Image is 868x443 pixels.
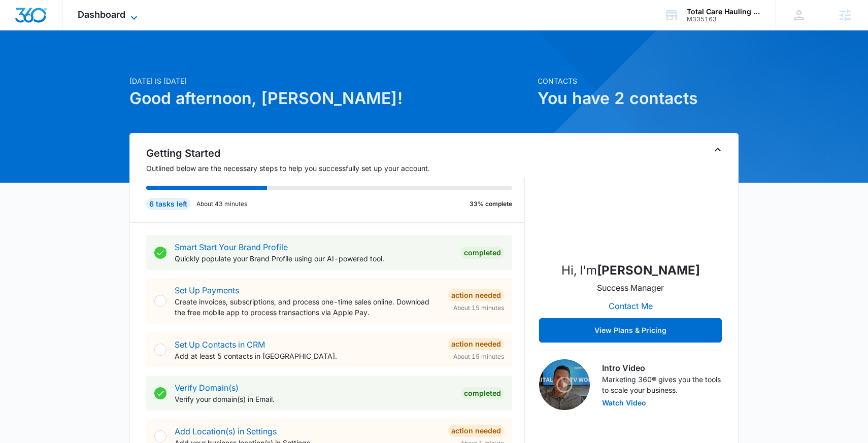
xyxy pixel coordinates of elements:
a: Verify Domain(s) [175,383,239,393]
div: Completed [461,247,504,259]
span: Dashboard [78,9,125,20]
p: [DATE] is [DATE] [129,76,531,86]
div: account name [687,8,761,16]
div: Action Needed [448,425,504,437]
p: Create invoices, subscriptions, and process one-time sales online. Download the free mobile app t... [175,296,440,318]
a: Add Location(s) in Settings [175,426,277,436]
a: Set Up Contacts in CRM [175,339,265,350]
h1: You have 2 contacts [538,86,739,111]
a: Smart Start Your Brand Profile [175,242,288,252]
button: Watch Video [602,399,646,406]
p: Quickly populate your Brand Profile using our AI-powered tool. [175,253,453,264]
img: Intro Video [539,359,590,410]
p: Verify your domain(s) in Email. [175,394,453,404]
p: Contacts [538,76,739,86]
button: View Plans & Pricing [539,318,722,343]
a: Set Up Payments [175,285,239,295]
span: About 15 minutes [453,303,504,313]
p: Success Manager [597,282,664,294]
button: Toggle Collapse [712,144,724,156]
p: About 43 minutes [196,199,247,209]
div: Action Needed [448,338,504,350]
div: account id [687,16,761,23]
p: Hi, I'm [561,261,700,280]
p: Add at least 5 contacts in [GEOGRAPHIC_DATA]. [175,351,440,361]
div: Completed [461,387,504,399]
h1: Good afternoon, [PERSON_NAME]! [129,86,531,111]
span: About 15 minutes [453,352,504,361]
p: Outlined below are the necessary steps to help you successfully set up your account. [146,163,525,174]
button: Contact Me [598,294,663,318]
h3: Intro Video [602,362,722,374]
div: Action Needed [448,289,504,301]
div: 6 tasks left [146,198,190,210]
h2: Getting Started [146,146,525,161]
p: Marketing 360® gives you the tools to scale your business. [602,374,722,395]
p: 33% complete [470,199,512,209]
img: Nicholas Geymann [580,152,681,253]
strong: [PERSON_NAME] [597,263,700,278]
